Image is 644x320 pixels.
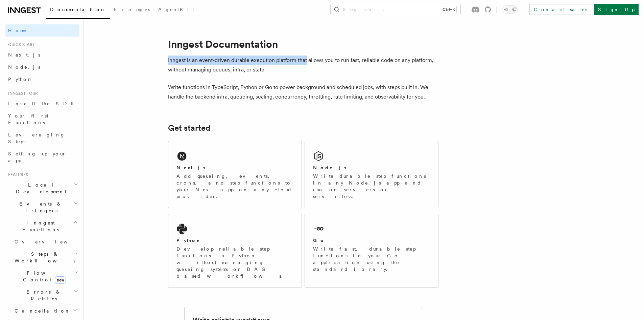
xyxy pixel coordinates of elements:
a: Get started [168,123,210,133]
span: Flow Control [12,270,74,283]
span: Local Development [5,182,74,195]
span: Your first Functions [8,113,48,125]
span: AgentKit [158,7,194,12]
p: Add queueing, events, crons, and step functions to your Next app on any cloud provider. [176,173,293,200]
p: Develop reliable step functions in Python without managing queueing systems or DAG based workflows. [176,246,293,279]
a: Leveraging Steps [5,129,79,148]
p: Write fast, durable step functions in your Go application using the standard library. [313,246,430,273]
a: Python [5,73,79,85]
span: Overview [15,239,84,244]
button: Search...Ctrl+K [331,4,460,15]
span: Python [8,77,33,82]
button: Inngest Functions [5,217,79,236]
a: Contact sales [529,4,591,15]
button: Events & Triggers [5,198,79,217]
a: Node.jsWrite durable step functions in any Node.js app and run on servers or serverless. [305,141,438,208]
h2: Go [313,237,325,244]
span: Errors & Retries [12,289,73,302]
h1: Inngest Documentation [168,38,438,50]
a: Documentation [46,2,110,19]
h2: Python [176,237,201,244]
button: Flow Controlnew [12,267,79,286]
span: Examples [114,7,150,12]
a: AgentKit [154,2,198,18]
a: Setting up your app [5,148,79,167]
span: Home [8,27,27,34]
span: Node.js [8,64,40,70]
p: Write durable step functions in any Node.js app and run on servers or serverless. [313,173,430,200]
span: Inngest tour [5,91,38,96]
span: Documentation [50,7,106,12]
span: Steps & Workflows [12,251,75,264]
button: Errors & Retries [12,286,79,305]
a: Your first Functions [5,110,79,129]
button: Steps & Workflows [12,248,79,267]
button: Cancellation [12,305,79,317]
span: Inngest Functions [5,219,73,233]
span: Quick start [5,42,35,47]
span: Events & Triggers [5,200,74,214]
a: Home [5,24,79,37]
span: Cancellation [12,307,70,314]
span: Features [5,172,28,177]
p: Write functions in TypeScript, Python or Go to power background and scheduled jobs, with steps bu... [168,83,438,102]
p: Inngest is an event-driven durable execution platform that allows you to run fast, reliable code ... [168,56,438,74]
span: Install the SDK [8,101,78,106]
a: Node.js [5,61,79,73]
a: Install the SDK [5,98,79,110]
a: GoWrite fast, durable step functions in your Go application using the standard library. [305,214,438,288]
span: Next.js [8,52,40,58]
span: Setting up your app [8,151,66,163]
a: Next.jsAdd queueing, events, crons, and step functions to your Next app on any cloud provider. [168,141,302,208]
a: Overview [12,236,79,248]
h2: Node.js [313,164,347,171]
a: Next.js [5,49,79,61]
kbd: Ctrl+K [441,6,456,13]
a: Examples [110,2,154,18]
a: PythonDevelop reliable step functions in Python without managing queueing systems or DAG based wo... [168,214,302,288]
a: Sign Up [594,4,639,15]
h2: Next.js [176,164,206,171]
span: Leveraging Steps [8,132,65,144]
span: new [55,276,66,284]
button: Toggle dark mode [502,5,518,14]
button: Local Development [5,179,79,198]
